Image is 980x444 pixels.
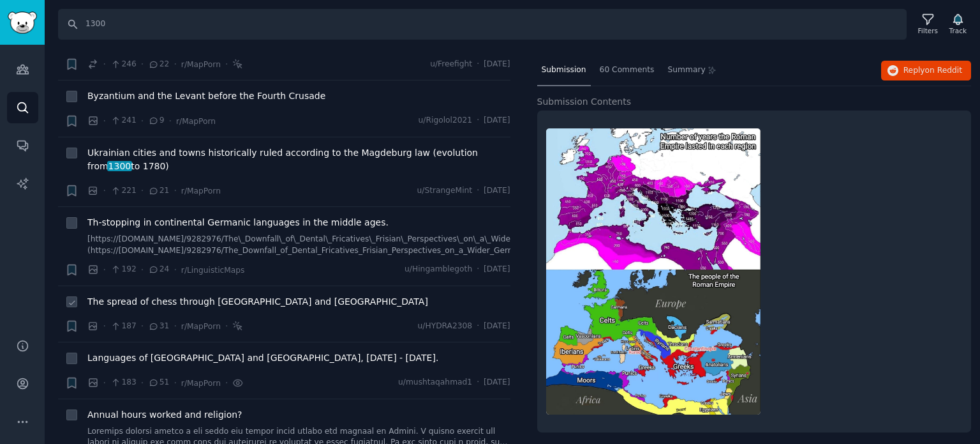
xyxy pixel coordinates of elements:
[148,115,164,126] span: 9
[110,377,137,388] span: 183
[181,187,221,195] span: r/MapPorn
[925,66,962,75] span: on Reddit
[484,185,510,197] span: [DATE]
[418,321,473,332] span: u/HYDRA2308
[181,266,245,275] span: r/LinguisticMaps
[110,321,137,332] span: 187
[174,57,176,71] span: ·
[225,57,228,71] span: ·
[484,264,510,275] span: [DATE]
[477,264,479,275] span: ·
[103,263,106,277] span: ·
[477,321,479,332] span: ·
[87,146,510,173] span: Ukrainian cities and towns historically ruled according to the Magdeburg law (evolution from to 1...
[484,59,510,70] span: [DATE]
[903,65,962,77] span: Reply
[537,95,632,109] span: Submission Contents
[87,351,438,365] a: Languages of [GEOGRAPHIC_DATA] and [GEOGRAPHIC_DATA], [DATE] - [DATE].
[141,184,144,197] span: ·
[542,65,586,76] span: Submission
[181,60,221,69] span: r/MapPorn
[87,146,510,173] a: Ukrainian cities and towns historically ruled according to the Magdeburg law (evolution from1300t...
[87,408,242,422] a: Annual hours worked and religion?
[174,263,176,277] span: ·
[176,117,216,126] span: r/MapPorn
[169,114,172,128] span: ·
[87,234,510,256] a: [https://[DOMAIN_NAME]/9282976/The\_Downfall\_of\_Dental\_Fricatives\_Frisian\_Perspectives\_on\_...
[174,376,176,390] span: ·
[58,9,907,40] input: Search Keyword
[141,263,144,277] span: ·
[484,377,510,388] span: [DATE]
[667,65,705,76] span: Summary
[103,184,106,197] span: ·
[477,59,479,70] span: ·
[148,59,169,70] span: 22
[417,185,473,197] span: u/StrangeMint
[477,377,479,388] span: ·
[110,185,137,197] span: 221
[546,128,761,415] img: Number of years of Roman rule over each province, obviously there may be inaccuracies as it is ju...
[881,61,971,81] button: Replyon Reddit
[430,59,472,70] span: u/Freefight
[477,185,479,197] span: ·
[405,264,472,275] span: u/Hingamblegoth
[918,26,938,35] div: Filters
[477,115,479,126] span: ·
[181,322,221,331] span: r/MapPorn
[103,376,106,390] span: ·
[110,115,137,126] span: 241
[484,321,510,332] span: [DATE]
[174,184,176,197] span: ·
[148,377,169,388] span: 51
[419,115,473,126] span: u/Rigolol2021
[141,376,144,390] span: ·
[945,11,971,38] button: Track
[225,376,228,390] span: ·
[8,11,37,34] img: GummySearch logo
[181,379,221,388] span: r/MapPorn
[87,89,325,103] a: Byzantium and the Levant before the Fourth Crusade
[600,65,655,76] span: 60 Comments
[110,59,137,70] span: 246
[103,319,106,333] span: ·
[87,216,389,229] a: Th-stopping in continental Germanic languages in the middle ages.
[141,319,144,333] span: ·
[148,185,169,197] span: 21
[110,264,137,275] span: 192
[148,321,169,332] span: 31
[87,295,428,309] a: The spread of chess through [GEOGRAPHIC_DATA] and [GEOGRAPHIC_DATA]
[148,264,169,275] span: 24
[398,377,472,388] span: u/mushtaqahmad1
[141,114,144,128] span: ·
[225,319,228,333] span: ·
[174,319,176,333] span: ·
[484,115,510,126] span: [DATE]
[103,57,106,71] span: ·
[103,114,106,128] span: ·
[949,26,967,35] div: Track
[141,57,144,71] span: ·
[107,161,132,171] span: 1300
